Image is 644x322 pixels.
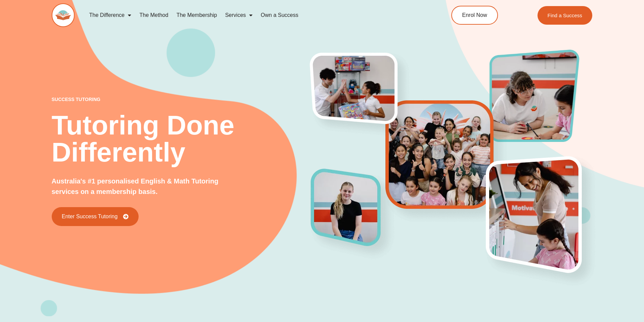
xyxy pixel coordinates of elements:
[451,6,498,25] a: Enrol Now
[538,6,593,25] a: Find a Success
[85,7,136,23] a: The Difference
[52,207,139,226] a: Enter Success Tutoring
[548,13,582,18] span: Find a Success
[52,176,241,197] p: Australia's #1 personalised English & Math Tutoring services on a membership basis.
[221,7,257,23] a: Services
[62,214,118,219] span: Enter Success Tutoring
[135,7,172,23] a: The Method
[257,7,302,23] a: Own a Success
[85,7,421,23] nav: Menu
[52,112,311,166] h2: Tutoring Done Differently
[462,13,487,18] span: Enrol Now
[52,97,311,102] p: success tutoring
[172,7,221,23] a: The Membership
